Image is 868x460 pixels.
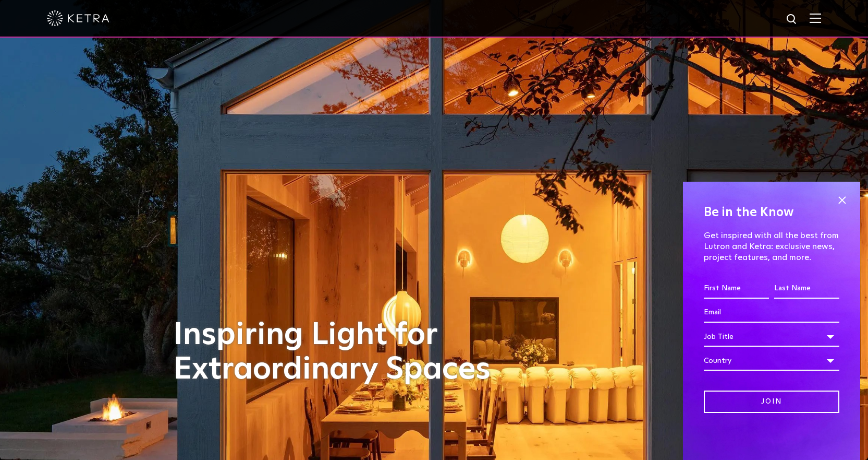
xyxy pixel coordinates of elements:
[704,327,839,347] div: Job Title
[47,10,109,26] img: ketra-logo-2019-white
[704,230,839,263] p: Get inspired with all the best from Lutron and Ketra: exclusive news, project features, and more.
[810,13,821,23] img: Hamburger%20Nav.svg
[704,391,839,413] input: Join
[704,279,769,299] input: First Name
[786,13,799,26] img: search icon
[704,303,839,323] input: Email
[774,279,839,299] input: Last Name
[704,351,839,371] div: Country
[174,318,512,387] h1: Inspiring Light for Extraordinary Spaces
[704,203,839,222] h4: Be in the Know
